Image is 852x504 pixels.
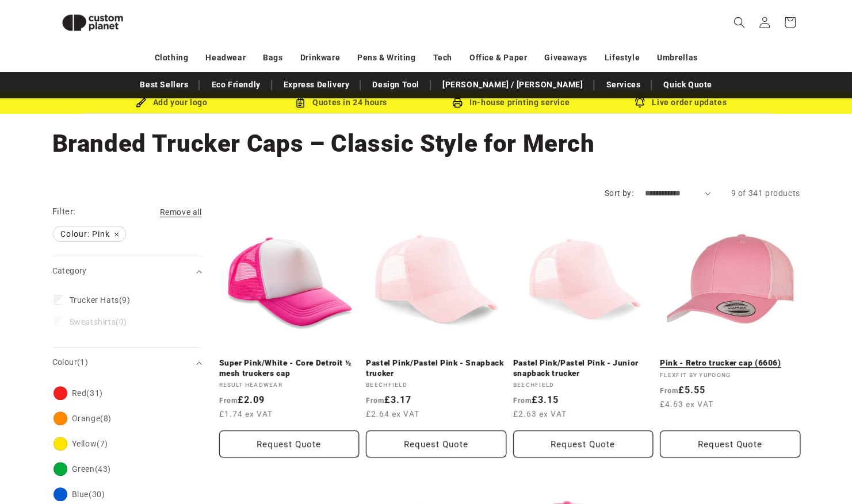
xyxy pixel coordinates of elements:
a: Super Pink/White - Core Detroit ½ mesh truckers cap [219,358,360,378]
div: Quotes in 24 hours [257,95,426,110]
button: Request Quote [513,430,654,457]
summary: Category (0 selected) [52,256,202,286]
a: Umbrellas [657,48,697,68]
span: 9 of 341 products [731,188,800,198]
a: Remove all [160,205,202,220]
span: (1) [77,357,88,367]
img: Brush Icon [136,98,146,108]
a: [PERSON_NAME] / [PERSON_NAME] [437,75,589,95]
summary: Colour (1 selected) [52,348,202,377]
label: Sort by: [605,188,633,198]
a: Headwear [205,48,246,68]
span: Colour [52,357,89,367]
a: Services [600,75,646,95]
button: Request Quote [219,430,360,457]
a: Office & Paper [469,48,527,68]
span: (9) [70,295,131,305]
div: Live order updates [596,95,766,110]
a: Colour: Pink [52,226,127,241]
a: Bags [263,48,282,68]
a: Design Tool [366,75,425,95]
img: Custom Planet [52,5,133,41]
span: Category [52,266,87,275]
img: Order updates [635,98,645,108]
span: Colour: Pink [54,226,125,241]
a: Best Sellers [134,75,194,95]
span: Remove all [160,207,202,217]
a: Drinkware [300,48,340,68]
span: Trucker Hats [70,295,119,305]
img: In-house printing [452,98,463,108]
a: Express Delivery [278,75,356,95]
h2: Filter: [52,205,76,218]
a: Lifestyle [605,48,640,68]
iframe: Chat Widget [660,380,852,504]
button: Request Quote [366,430,506,457]
summary: Search [727,10,752,35]
a: Clothing [155,48,189,68]
a: Giveaways [544,48,587,68]
a: Quick Quote [658,75,718,95]
a: Pens & Writing [357,48,415,68]
div: Add your logo [87,95,257,110]
div: In-house printing service [426,95,596,110]
h1: Branded Trucker Caps – Classic Style for Merch [52,128,800,159]
a: Pastel Pink/Pastel Pink - Snapback trucker [366,358,506,378]
a: Pink - Retro trucker cap (6606) [660,358,800,368]
img: Order Updates Icon [295,98,305,108]
a: Eco Friendly [205,75,266,95]
a: Pastel Pink/Pastel Pink - Junior snapback trucker [513,358,654,378]
a: Tech [433,48,452,68]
